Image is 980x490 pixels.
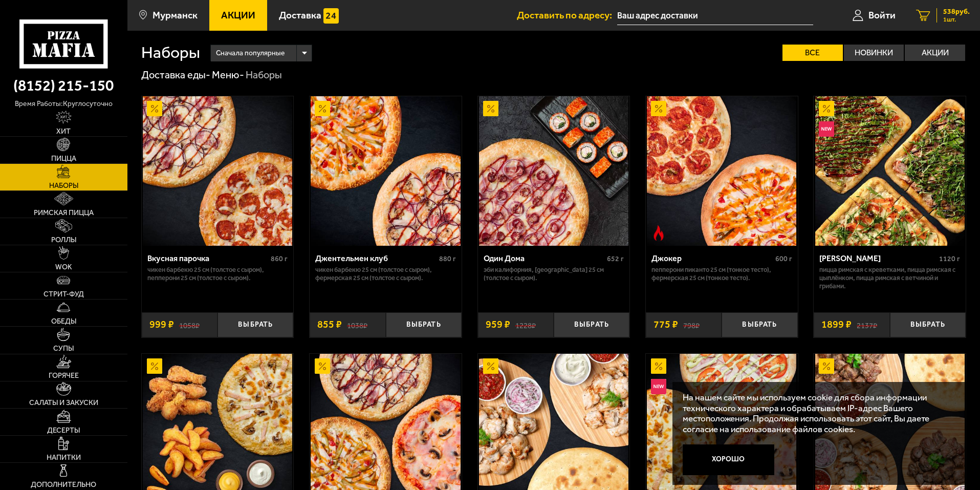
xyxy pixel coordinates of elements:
[315,266,456,282] p: Чикен Барбекю 25 см (толстое с сыром), Фермерская 25 см (толстое с сыром).
[651,266,792,282] p: Пепперони Пиканто 25 см (тонкое тесто), Фермерская 25 см (тонкое тесто).
[311,96,460,246] img: Джентельмен клуб
[651,253,773,263] div: Джокер
[56,128,71,135] span: Хит
[814,96,966,246] a: АкционныйНовинкаМама Миа
[439,254,456,263] span: 880 г
[651,225,666,241] img: Острое блюдо
[647,96,796,246] img: Джокер
[483,358,498,374] img: Акционный
[722,312,797,337] button: Выбрать
[943,8,970,15] span: 538 руб.
[147,253,269,263] div: Вкусная парочка
[216,44,285,63] span: Сначала популярные
[386,312,462,337] button: Выбрать
[905,45,965,61] label: Акции
[347,319,367,330] s: 1038 ₽
[31,481,96,488] span: Дополнительно
[246,69,282,82] div: Наборы
[53,345,74,352] span: Супы
[51,155,76,162] span: Пицца
[143,96,292,246] img: Вкусная парочка
[317,319,342,330] span: 855 ₽
[49,372,79,379] span: Горячее
[819,358,834,374] img: Акционный
[29,399,98,407] span: Салаты и закуски
[651,101,666,116] img: Акционный
[315,358,330,374] img: Акционный
[484,253,605,263] div: Один Дома
[279,10,321,20] span: Доставка
[149,319,174,330] span: 999 ₽
[821,319,852,330] span: 1899 ₽
[51,318,76,325] span: Обеды
[34,209,94,217] span: Римская пицца
[486,319,510,330] span: 959 ₽
[844,45,904,61] label: Новинки
[683,319,700,330] s: 798 ₽
[868,10,896,20] span: Войти
[147,101,162,116] img: Акционный
[782,45,843,61] label: Все
[212,69,244,81] a: Меню-
[819,121,834,137] img: Новинка
[271,254,288,263] span: 860 г
[775,254,792,263] span: 600 г
[55,264,72,271] span: WOK
[179,319,200,330] s: 1058 ₽
[217,312,293,337] button: Выбрать
[147,266,288,282] p: Чикен Барбекю 25 см (толстое с сыром), Пепперони 25 см (толстое с сыром).
[43,291,84,298] span: Стрит-фуд
[515,319,536,330] s: 1228 ₽
[141,69,210,81] a: Доставка еды-
[517,10,617,20] span: Доставить по адресу:
[315,253,437,263] div: Джентельмен клуб
[141,45,200,61] h1: Наборы
[683,444,775,475] button: Хорошо
[939,254,960,263] span: 1120 г
[646,96,798,246] a: АкционныйОстрое блюдоДжокер
[49,182,78,189] span: Наборы
[654,319,678,330] span: 775 ₽
[323,8,339,24] img: 15daf4d41897b9f0e9f617042186c801.svg
[142,96,294,246] a: АкционныйВкусная парочка
[683,392,950,435] p: На нашем сайте мы используем cookie для сбора информации технического характера и обрабатываем IP...
[315,101,330,116] img: Акционный
[484,266,624,282] p: Эби Калифорния, [GEOGRAPHIC_DATA] 25 см (толстое с сыром).
[478,96,630,246] a: АкционныйОдин Дома
[147,358,162,374] img: Акционный
[479,96,628,246] img: Один Дома
[651,379,666,394] img: Новинка
[617,6,813,25] input: Ваш адрес доставки
[651,358,666,374] img: Акционный
[221,10,255,20] span: Акции
[890,312,966,337] button: Выбрать
[483,101,498,116] img: Акционный
[819,101,834,116] img: Акционный
[153,10,198,20] span: Мурманск
[47,454,81,461] span: Напитки
[819,266,960,290] p: Пицца Римская с креветками, Пицца Римская с цыплёнком, Пицца Римская с ветчиной и грибами.
[857,319,877,330] s: 2137 ₽
[47,427,80,434] span: Десерты
[819,253,937,263] div: [PERSON_NAME]
[607,254,624,263] span: 652 г
[815,96,965,246] img: Мама Миа
[943,16,970,23] span: 1 шт.
[554,312,629,337] button: Выбрать
[310,96,462,246] a: АкционныйДжентельмен клуб
[51,237,76,244] span: Роллы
